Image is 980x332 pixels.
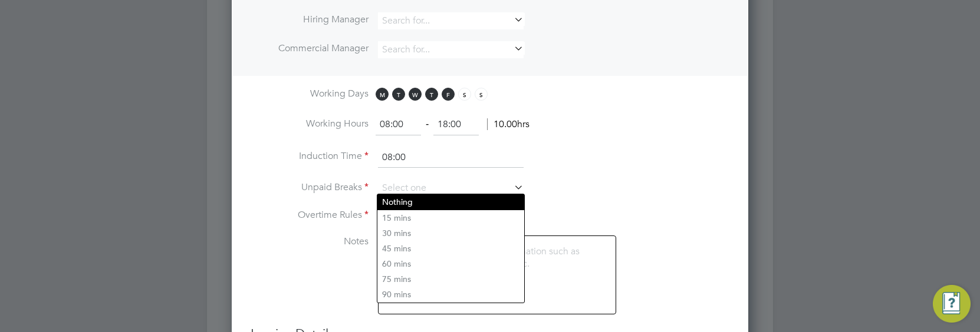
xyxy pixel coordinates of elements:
[251,88,369,100] label: Working Days
[433,114,479,135] input: 17:00
[251,209,369,221] label: Overtime Rules
[251,235,369,248] label: Notes
[377,271,524,287] li: 75 mins
[933,285,971,323] button: Engage Resource Center
[425,88,438,101] span: T
[377,241,524,256] li: 45 mins
[377,225,524,241] li: 30 mins
[378,41,524,58] input: Search for...
[376,88,389,101] span: M
[458,88,471,101] span: S
[251,42,369,55] label: Commercial Manager
[378,12,524,29] input: Search for...
[442,88,455,101] span: F
[251,150,369,162] label: Induction Time
[475,88,488,101] span: S
[376,114,421,135] input: 08:00
[378,180,524,197] input: Select one
[251,118,369,130] label: Working Hours
[377,287,524,302] li: 90 mins
[377,194,524,210] li: Nothing
[376,210,404,221] span: Yes
[377,256,524,271] li: 60 mins
[392,88,405,101] span: T
[251,181,369,194] label: Unpaid Breaks
[409,88,422,101] span: W
[423,118,431,130] span: ‐
[251,14,369,26] label: Hiring Manager
[377,210,524,225] li: 15 mins
[487,118,530,130] span: 10.00hrs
